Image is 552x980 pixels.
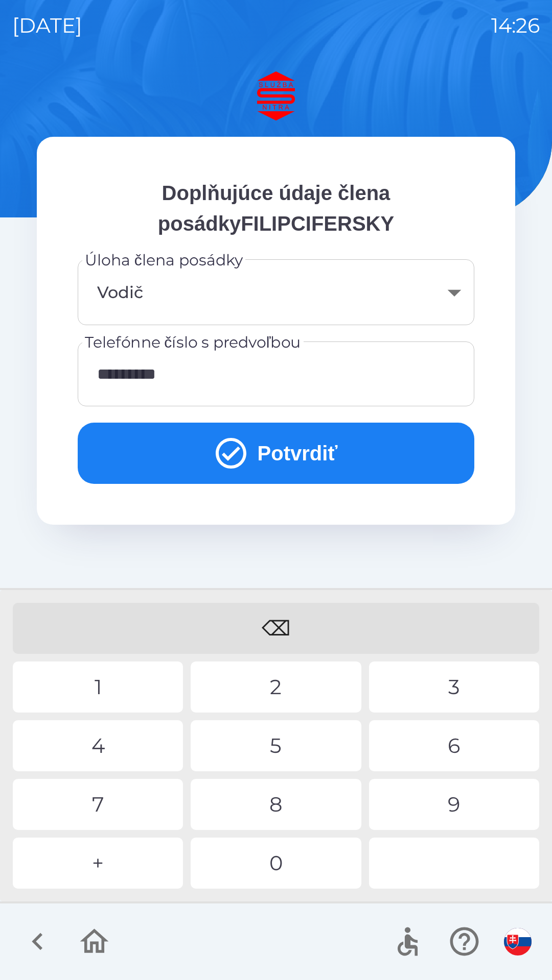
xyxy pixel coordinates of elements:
button: Potvrdiť [78,423,474,484]
p: 14:26 [491,10,540,41]
label: Telefónne číslo s predvoľbou [85,331,301,353]
img: sk flag [504,928,532,955]
label: Úloha člena posádky [85,249,243,271]
img: Logo [37,71,515,120]
p: Doplňujúce údaje člena posádkyFILIPCIFERSKY [78,178,474,239]
div: Vodič [90,272,462,313]
p: [DATE] [12,10,82,41]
